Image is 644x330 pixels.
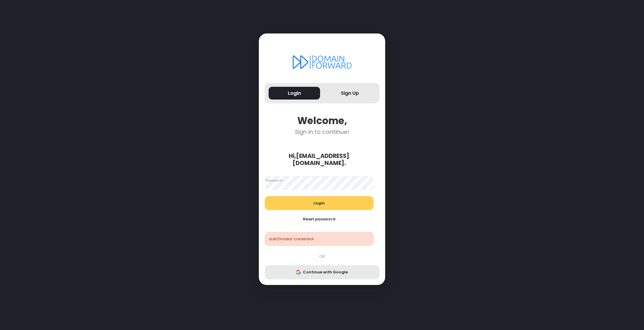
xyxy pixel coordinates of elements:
button: Reset password [265,212,374,226]
div: OR [262,254,382,259]
div: Hi, [EMAIL_ADDRESS][DOMAIN_NAME] . [262,153,377,166]
div: Welcome, [265,115,380,126]
div: Sign in to continue! [265,129,380,135]
button: Continue with Google [265,265,380,279]
button: Login [265,196,374,210]
button: Sign Up [324,87,376,100]
button: Login [269,87,320,100]
div: auth/invalid-credential [265,232,374,246]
